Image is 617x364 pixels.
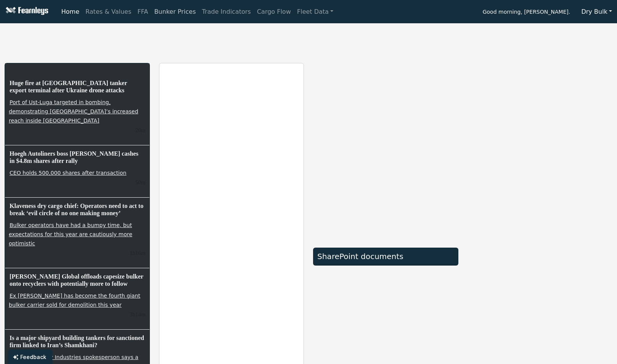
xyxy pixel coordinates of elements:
a: Port of Ust-Luga targeted in bombing, demonstrating [GEOGRAPHIC_DATA]’s increased reach inside [G... [9,98,138,124]
a: Ex [PERSON_NAME] has become the fourth giant bulker carrier sold for demolition this year [9,292,140,309]
a: CEO holds 500,000 shares after transaction [9,169,127,177]
iframe: mini symbol-overview TradingView widget [468,63,613,147]
a: Cargo Flow [254,4,294,19]
a: Home [58,4,82,19]
button: Dry Bulk [576,5,617,19]
h6: Klaveness dry cargo chief: Operators need to act to break ‘evil circle of no one making money’ [9,201,146,217]
small: 25/08/2025, 07:32:48 [135,179,145,185]
h6: Is a major shipyard building tankers for sanctioned firm linked to Iran’s Shamkhani? [9,333,146,350]
small: 25/08/2025, 07:06:11 [130,250,145,256]
small: 25/08/2025, 08:02:19 [135,127,145,133]
a: FFA [135,4,151,19]
a: Bulker operators have had a bumpy time, but expectations for this year are cautiously more optimi... [9,221,132,247]
h6: Huge fire at [GEOGRAPHIC_DATA] tanker export terminal after Ukraine drone attacks [9,79,146,95]
iframe: mini symbol-overview TradingView widget [468,155,613,238]
span: Good morning, [PERSON_NAME]. [482,6,570,19]
iframe: tickers TradingView widget [5,26,612,54]
h6: Hoegh Autoliners boss [PERSON_NAME] cashes in $4.8m shares after rally [9,149,146,165]
iframe: mini symbol-overview TradingView widget [468,246,613,330]
a: Rates & Values [83,4,135,19]
iframe: market overview TradingView widget [313,63,458,239]
div: SharePoint documents [317,252,454,261]
a: Bunker Prices [151,4,199,19]
img: Fearnleys Logo [4,7,48,16]
small: 25/08/2025, 05:08:39 [130,311,145,317]
a: Trade Indicators [199,4,254,19]
a: Fleet Data [294,4,336,19]
h6: [PERSON_NAME] Global offloads capesize bulker onto recyclers with potentially more to follow [9,272,146,288]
